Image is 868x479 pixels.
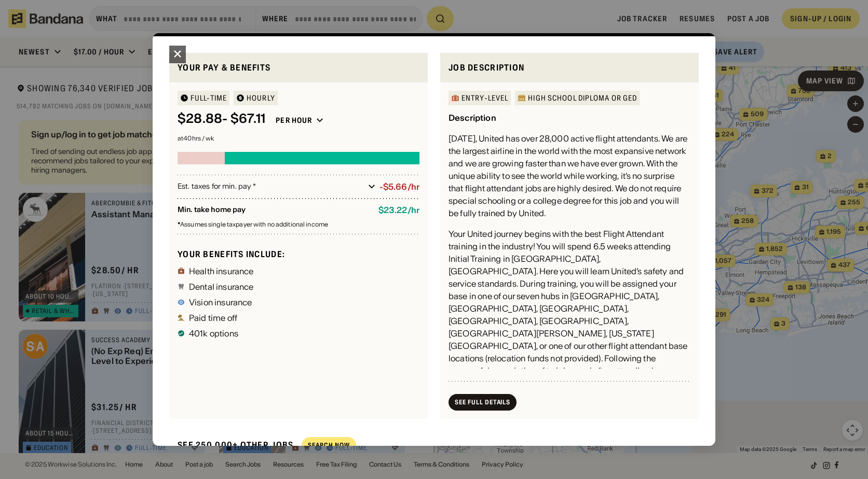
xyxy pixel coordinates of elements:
[178,111,265,126] div: $ 28.88 - $67.11
[462,94,508,102] div: Entry-Level
[178,249,419,260] div: Your benefits include:
[178,135,419,142] div: at 40 hrs / wk
[178,61,419,74] div: Your pay & benefits
[189,329,238,337] div: 401k options
[189,283,254,291] div: Dental insurance
[178,221,419,228] div: Assumes single taxpayer with no additional income
[449,132,690,219] div: [DATE], United has over 28,000 active flight attendants. We are the largest airline in the world ...
[189,298,252,306] div: Vision insurance
[449,112,496,123] div: Description
[178,205,370,215] div: Min. take home pay
[308,442,350,448] div: Search Now
[189,267,254,275] div: Health insurance
[191,94,227,102] div: Full-time
[378,205,419,215] div: $ 23.22 / hr
[528,94,637,102] div: High School Diploma or GED
[276,116,312,125] div: Per hour
[449,61,690,74] div: Job Description
[189,314,237,322] div: Paid time off
[449,228,690,452] div: Your United journey begins with the best Flight Attendant training in the industry! You will spen...
[455,399,510,405] div: See Full Details
[169,431,293,459] div: See 250,000+ other jobs
[178,181,364,192] div: Est. taxes for min. pay *
[247,94,275,102] div: HOURLY
[379,182,419,192] div: -$5.66/hr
